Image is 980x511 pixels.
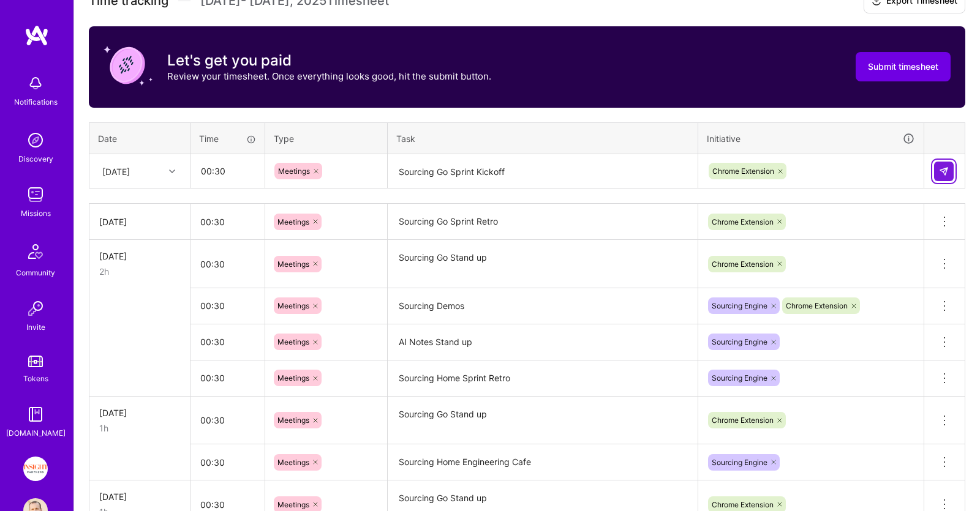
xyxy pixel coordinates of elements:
div: [DOMAIN_NAME] [6,427,66,439]
span: Sourcing Engine [712,337,767,346]
img: Insight Partners: Data & AI - Sourcing [23,457,48,481]
span: Chrome Extension [712,166,774,176]
span: Meetings [277,458,309,467]
span: Sourcing Engine [712,458,767,467]
textarea: Sourcing Home Engineering Cafe [389,446,696,479]
span: Meetings [277,373,309,382]
div: Invite [26,321,45,334]
div: Notifications [14,95,58,108]
div: Initiative [707,132,915,146]
textarea: Sourcing Demos [389,289,696,323]
img: Submit [939,166,949,176]
textarea: Sourcing Go Stand up [389,398,696,444]
img: discovery [23,128,48,152]
th: Task [388,122,698,154]
span: Sourcing Engine [712,373,767,382]
img: bell [23,71,48,95]
textarea: AI Notes Stand up [389,326,696,359]
span: Meetings [277,500,309,509]
span: Meetings [277,217,309,226]
img: Community [21,237,50,266]
input: HH:MM [191,155,264,187]
div: [DATE] [99,490,180,503]
div: [DATE] [102,165,130,177]
th: Date [89,122,190,154]
textarea: Sourcing Go Sprint Retro [389,205,696,239]
span: Sourcing Engine [712,301,767,310]
img: logo [24,24,49,47]
div: Community [16,266,55,279]
input: HH:MM [190,289,265,322]
input: HH:MM [190,248,265,280]
input: HH:MM [190,446,265,479]
img: Invite [23,296,48,321]
div: Missions [21,207,51,220]
input: HH:MM [190,404,265,436]
span: Meetings [277,301,309,310]
span: Chrome Extension [712,259,774,269]
span: Chrome Extension [712,416,774,425]
div: Discovery [18,152,53,165]
img: teamwork [23,182,48,207]
i: icon Chevron [169,168,175,174]
p: Review your timesheet. Once everything looks good, hit the submit button. [167,70,491,83]
span: Chrome Extension [712,500,774,509]
input: HH:MM [190,326,265,358]
img: guide book [23,402,48,427]
span: Chrome Extension [712,217,774,226]
textarea: Sourcing Go Sprint Kickoff [389,155,696,188]
span: Submit timesheet [868,61,938,73]
div: [DATE] [99,215,180,228]
span: Meetings [278,166,310,176]
div: Time [199,132,256,145]
span: Chrome Extension [786,301,848,310]
span: Meetings [277,337,309,346]
input: HH:MM [190,362,265,394]
textarea: Sourcing Home Sprint Retro [389,362,696,395]
div: 2h [99,265,180,278]
img: coin [104,41,153,90]
th: Type [265,122,388,154]
div: [DATE] [99,250,180,263]
span: Meetings [277,259,309,269]
span: Meetings [277,416,309,425]
img: tokens [28,356,43,367]
button: Submit timesheet [856,52,951,81]
div: Tokens [23,372,48,385]
h3: Let's get you paid [167,51,491,70]
a: Insight Partners: Data & AI - Sourcing [20,457,51,481]
input: HH:MM [190,206,265,238]
div: [DATE] [99,406,180,419]
textarea: Sourcing Go Stand up [389,241,696,287]
div: null [934,162,955,181]
div: 1h [99,422,180,435]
